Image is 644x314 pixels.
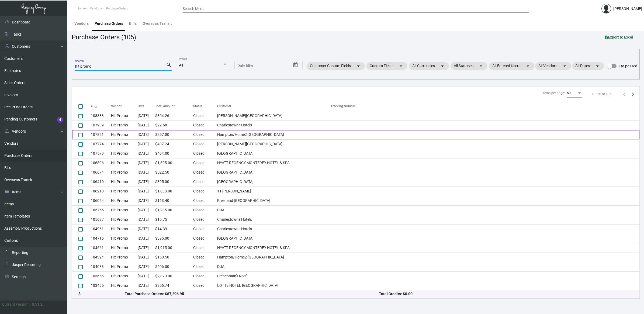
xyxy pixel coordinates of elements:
img: admin@bootstrapmaster.com [601,4,611,13]
mat-icon: search [166,62,172,68]
td: $1,915.00 [155,243,193,253]
td: 107774 [91,139,111,149]
mat-icon: arrow_drop_down [594,63,601,69]
mat-icon: arrow_drop_down [398,63,404,69]
td: Closed [193,139,217,149]
td: Hit Promo [111,168,138,177]
td: Hit Promo [111,130,138,139]
div: Purchase Orders (105) [72,32,136,42]
td: Hit Promo [111,262,138,271]
td: [DATE] [138,234,155,243]
td: Closed [193,187,217,196]
td: Closed [193,243,217,253]
div: Vendors [74,21,89,26]
td: [DATE] [138,139,155,149]
span: PurchaseOrders [106,7,128,10]
td: 104716 [91,234,111,243]
div: Vendor [111,104,122,109]
td: Hit Promo [111,158,138,168]
td: HYATT REGENCY MONTEREY HOTEL & SPA [217,243,331,253]
td: [DATE] [138,149,155,158]
button: Previous page [620,90,629,98]
mat-chip: All Vendors [535,62,571,70]
input: Start date [237,64,254,68]
div: Bills [129,21,137,26]
td: [DATE] [138,120,155,130]
td: 104961 [91,224,111,234]
td: Hit Promo [111,253,138,262]
div: Current version: [2,302,30,307]
td: LOTTE HOTEL [GEOGRAPHIC_DATA] [217,281,331,290]
mat-chip: All Statuses [451,62,487,70]
div: Purchase Orders [95,21,123,26]
div: Total Credits: $0.00 [379,291,633,297]
td: $1,205.00 [155,205,193,215]
div: Customer [217,104,231,109]
td: Closed [193,158,217,168]
mat-icon: arrow_drop_down [562,63,568,69]
td: [GEOGRAPHIC_DATA] [217,234,331,243]
td: [DATE] [138,243,155,253]
td: Closed [193,205,217,215]
td: Closed [193,196,217,205]
span: All [179,63,183,67]
td: $1,838.00 [155,187,193,196]
td: Closed [193,253,217,262]
td: [GEOGRAPHIC_DATA] [217,168,331,177]
mat-icon: arrow_drop_down [355,63,362,69]
td: 105755 [91,205,111,215]
div: Total Amount [155,104,175,109]
td: [DATE] [138,158,155,168]
td: Hit Promo [111,271,138,281]
td: $257.00 [155,130,193,139]
td: Hampton/Home2 [GEOGRAPHIC_DATA] [217,253,331,262]
td: Hit Promo [111,196,138,205]
div: # [91,104,111,109]
td: 107579 [91,149,111,158]
td: $506.00 [155,262,193,271]
td: Closed [193,120,217,130]
td: Closed [193,215,217,224]
div: Status [193,104,217,109]
mat-chip: All Entered Users [489,62,534,70]
td: Hit Promo [111,224,138,234]
div: 0.51.2 [32,302,43,307]
td: 106410 [91,177,111,187]
div: $ [78,291,125,297]
td: Charlestowne Hotels [217,224,331,234]
td: 104661 [91,243,111,253]
div: Date [138,104,155,109]
td: Freehand [GEOGRAPHIC_DATA] [217,196,331,205]
td: $2,870.00 [155,271,193,281]
div: Overseas Transit [143,21,172,26]
mat-icon: arrow_drop_down [525,63,531,69]
td: [GEOGRAPHIC_DATA] [217,177,331,187]
td: $150.50 [155,253,193,262]
div: Date [138,104,144,109]
mat-icon: arrow_drop_down [478,63,484,69]
td: Hit Promo [111,111,138,120]
mat-icon: arrow_drop_down [439,63,446,69]
td: 106218 [91,187,111,196]
mat-chip: Customer Custom Fields [307,62,365,70]
td: [DATE] [138,253,155,262]
td: Hit Promo [111,234,138,243]
mat-select: Items per page: [567,91,582,95]
td: Closed [193,130,217,139]
td: Hit Promo [111,177,138,187]
div: # [91,104,93,109]
td: $14.39 [155,224,193,234]
td: Hit Promo [111,149,138,158]
td: Closed [193,281,217,290]
button: Open calendar [291,61,300,69]
td: $15.75 [155,215,193,224]
mat-chip: Custom Fields [366,62,407,70]
td: $856.74 [155,281,193,290]
mat-chip: All Currencies [409,62,449,70]
td: 104083 [91,262,111,271]
td: 108333 [91,111,111,120]
td: $407.24 [155,139,193,149]
span: Vendors [90,7,101,10]
td: DUA [217,262,331,271]
div: 1 – 50 of 105 [592,92,611,96]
